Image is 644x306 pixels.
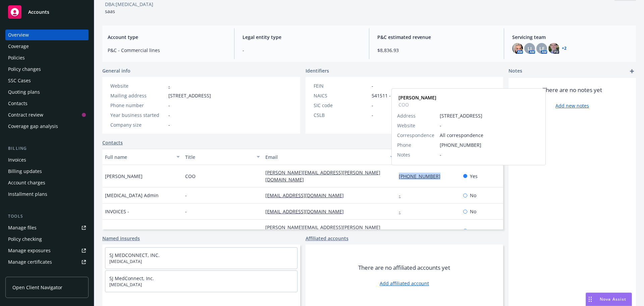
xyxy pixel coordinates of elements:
[397,132,434,139] span: Correspondence
[470,192,476,199] span: No
[628,67,636,75] a: add
[105,1,153,8] div: DBA: [MEDICAL_DATA]
[5,166,89,177] a: Billing updates
[5,98,89,109] a: Contacts
[5,245,89,256] a: Manage exposures
[306,235,348,242] a: Affiliated accounts
[8,64,41,75] div: Policy changes
[5,268,89,279] a: Manage claims
[399,208,406,215] a: -
[5,222,89,233] a: Manage files
[5,87,89,97] a: Quoting plans
[397,151,410,158] span: Notes
[8,41,29,52] div: Coverage
[543,86,602,94] span: There are no notes yet
[562,46,567,50] a: +2
[8,177,45,188] div: Account charges
[8,189,47,200] div: Installment plans
[185,227,195,234] span: CEO
[110,112,166,119] div: Year business started
[8,121,58,132] div: Coverage gap analysis
[5,52,89,63] a: Policies
[102,67,130,74] span: General info
[512,43,523,54] img: photo
[110,92,166,99] div: Mailing address
[105,8,115,14] span: saas
[377,47,496,54] span: $8,836.93
[8,98,28,109] div: Contacts
[5,155,89,165] a: Invoices
[8,75,31,86] div: SSC Cases
[5,30,89,40] a: Overview
[8,52,25,63] div: Policies
[110,82,166,89] div: Website
[586,293,632,306] button: Nova Assist
[372,102,373,109] span: -
[182,149,263,165] button: Title
[586,293,594,306] div: Drag to move
[168,83,170,89] a: -
[600,296,626,302] span: Nova Assist
[8,222,37,233] div: Manage files
[397,122,415,129] span: Website
[440,132,540,139] span: All correspondence
[243,34,361,41] span: Legal entity type
[185,154,253,161] div: Title
[110,102,166,109] div: Phone number
[377,34,496,41] span: P&C estimated revenue
[440,122,540,129] span: -
[168,121,170,128] span: -
[108,34,226,41] span: Account type
[555,102,589,109] a: Add new notes
[8,166,42,177] div: Billing updates
[539,45,544,52] span: LF
[168,92,211,99] span: [STREET_ADDRESS]
[398,94,436,101] strong: [PERSON_NAME]
[5,213,89,220] div: Tools
[5,3,89,21] a: Accounts
[470,227,476,234] span: No
[399,192,406,199] a: -
[243,47,361,54] span: -
[105,173,143,180] span: [PERSON_NAME]
[5,177,89,188] a: Account charges
[372,82,373,89] span: -
[185,208,187,215] span: -
[5,110,89,120] a: Contract review
[8,268,42,279] div: Manage claims
[548,43,559,54] img: photo
[440,141,540,148] span: [PHONE_NUMBER]
[263,149,396,165] button: Email
[372,112,373,119] span: -
[5,234,89,245] a: Policy checking
[440,151,540,158] span: -
[109,282,293,288] span: [MEDICAL_DATA]
[5,121,89,132] a: Coverage gap analysis
[399,228,431,234] a: 5163592924
[8,30,29,40] div: Overview
[265,154,386,161] div: Email
[105,208,129,215] span: INVOICES -
[265,169,380,183] a: [PERSON_NAME][EMAIL_ADDRESS][PERSON_NAME][DOMAIN_NAME]
[168,102,170,109] span: -
[399,173,446,179] a: [PHONE_NUMBER]
[5,75,89,86] a: SSC Cases
[470,173,478,180] span: Yes
[5,189,89,200] a: Installment plans
[470,208,476,215] span: No
[8,87,40,97] div: Quoting plans
[105,154,172,161] div: Full name
[5,257,89,267] a: Manage certificates
[314,102,369,109] div: SIC code
[314,112,369,119] div: CSLB
[380,280,429,287] a: Add affiliated account
[108,47,226,54] span: P&C - Commercial lines
[109,275,154,281] a: SJ MedConnect, Inc.
[105,192,159,199] span: [MEDICAL_DATA] Admin
[314,82,369,89] div: FEIN
[185,173,196,180] span: COO
[306,67,329,74] span: Identifiers
[5,41,89,52] a: Coverage
[397,112,416,119] span: Address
